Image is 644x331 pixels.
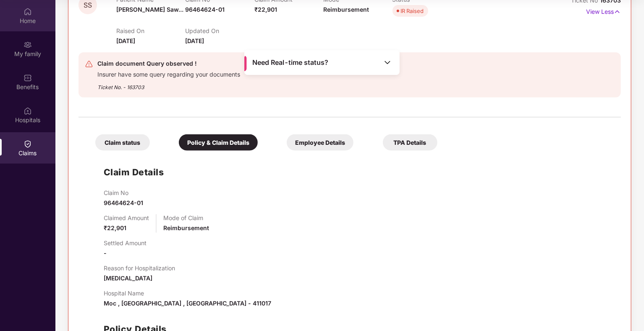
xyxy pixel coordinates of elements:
span: [MEDICAL_DATA] [104,275,152,282]
img: svg+xml;base64,PHN2ZyBpZD0iQmVuZWZpdHMiIHhtbG5zPSJodHRwOi8vd3d3LnczLm9yZy8yMDAwL3N2ZyIgd2lkdGg9Ij... [24,74,32,82]
p: Updated On [185,27,254,34]
img: Toggle Icon [383,58,392,67]
img: svg+xml;base64,PHN2ZyBpZD0iQ2xhaW0iIHhtbG5zPSJodHRwOi8vd3d3LnczLm9yZy8yMDAwL3N2ZyIgd2lkdGg9IjIwIi... [24,140,32,148]
span: [DATE] [116,37,135,44]
div: Employee Details [287,134,353,151]
div: Insurer have some query regarding your documents [97,69,240,78]
img: svg+xml;base64,PHN2ZyB4bWxucz0iaHR0cDovL3d3dy53My5vcmcvMjAwMC9zdmciIHdpZHRoPSIyNCIgaGVpZ2h0PSIyNC... [85,60,93,68]
p: Reason for Hospitalization [104,264,175,272]
h1: Claim Details [104,165,164,179]
div: Policy & Claim Details [179,134,258,151]
span: [PERSON_NAME] Saw... [116,6,183,13]
p: Raised On [116,27,185,34]
span: SS [84,2,92,9]
p: Hospital Name [104,290,271,297]
p: Claim No [104,189,143,196]
span: Need Real-time status? [252,58,328,67]
div: Ticket No. - 163703 [97,78,240,91]
div: Claim status [95,134,150,151]
img: svg+xml;base64,PHN2ZyB4bWxucz0iaHR0cDovL3d3dy53My5vcmcvMjAwMC9zdmciIHdpZHRoPSIxNyIgaGVpZ2h0PSIxNy... [614,7,621,16]
img: svg+xml;base64,PHN2ZyB3aWR0aD0iMjAiIGhlaWdodD0iMjAiIHZpZXdCb3g9IjAgMCAyMCAyMCIgZmlsbD0ibm9uZSIgeG... [24,41,32,49]
p: Claimed Amount [104,214,149,221]
span: 96464624-01 [104,199,143,206]
p: View Less [586,5,621,16]
span: Reimbursement [163,224,209,231]
span: - [104,249,107,257]
p: Settled Amount [104,239,147,246]
p: Mode of Claim [163,214,209,221]
span: Moc , [GEOGRAPHIC_DATA] , [GEOGRAPHIC_DATA] - 411017 [104,300,271,307]
div: IR Raised [401,7,424,15]
span: ₹22,901 [104,224,126,231]
span: [DATE] [185,37,204,44]
img: svg+xml;base64,PHN2ZyBpZD0iSG9tZSIgeG1sbnM9Imh0dHA6Ly93d3cudzMub3JnLzIwMDAvc3ZnIiB3aWR0aD0iMjAiIG... [24,8,32,16]
div: TPA Details [383,134,437,151]
img: svg+xml;base64,PHN2ZyBpZD0iSG9zcGl0YWxzIiB4bWxucz0iaHR0cDovL3d3dy53My5vcmcvMjAwMC9zdmciIHdpZHRoPS... [24,107,32,115]
span: ₹22,901 [254,6,277,13]
div: Claim document Query observed ! [97,59,240,69]
span: 96464624-01 [185,6,225,13]
span: Reimbursement [323,6,369,13]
